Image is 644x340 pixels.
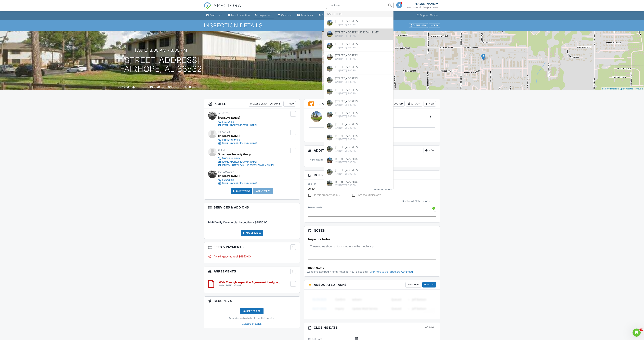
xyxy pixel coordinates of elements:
[254,12,274,18] a: Inspections
[608,88,617,90] a: © MapTiler
[429,23,440,28] div: More
[204,2,211,9] img: The Best Home Inspection Software - Spectora
[249,101,282,107] div: Disable Client CC Email
[218,124,257,127] a: [EMAIL_ADDRESS][DOMAIN_NAME]
[405,282,421,287] a: Learn More
[281,14,292,17] div: Calendar
[222,142,257,145] div: [EMAIL_ADDRESS][DOMAIN_NAME]
[214,2,241,9] span: SPECTORA
[424,148,436,153] div: New
[335,54,359,57] div: [STREET_ADDRESS]
[226,12,251,18] a: New Inspection
[168,85,172,89] div: 86
[218,171,234,173] span: Scheduled By
[308,292,436,316] img: blurred-tasks-251b60f19c3f713f9215ee2a18cbf2105fc2d72fcd585247cf5e9ec0c957c1dd.png
[308,238,436,241] h5: Inspector Notes
[218,164,274,167] a: [PERSON_NAME][EMAIL_ADDRESS][DOMAIN_NAME]
[161,86,165,89] span: sq.ft.
[304,99,440,109] h3: Reports
[231,14,250,17] div: New Inspection
[335,157,359,160] div: [STREET_ADDRESS]
[172,86,181,89] span: bedrooms
[327,66,333,72] img: streetview
[327,123,333,129] img: streetview
[324,11,393,17] li: Inspections
[218,152,251,157] div: Sunchase Property Group
[208,221,267,224] span: Multifamily Commercial Inspection - $4950.00
[218,160,274,164] a: [EMAIL_ADDRESS][DOMAIN_NAME]
[218,149,225,151] span: Client
[633,329,641,337] iframe: Intercom live chat
[327,20,333,26] img: streetview
[218,133,240,138] div: [PERSON_NAME]
[208,255,296,258] div: Awaiting payment of $4950.00.
[222,157,241,160] div: [PHONE_NUMBER]
[259,14,273,17] div: Inspections
[327,158,333,163] img: cover.jpg
[335,115,359,118] div: On [DATE] 9:00 am
[218,120,257,124] a: 8507126878
[409,23,428,28] div: Client View
[335,100,359,103] div: [STREET_ADDRESS]
[308,183,316,186] label: Order ID
[308,158,436,162] p: There are no attachments to this inspection.
[335,77,359,80] div: [STREET_ADDRESS]
[222,121,234,123] div: 8507126878
[327,77,333,83] img: streetview
[335,169,359,172] div: [STREET_ADDRESS]
[327,112,333,117] img: cover.jpg
[327,169,333,175] img: streetview
[219,281,280,287] a: Walk Through Inspection Agreement (Unsigned) Added [DATE] 13:59PM
[335,180,359,183] div: [STREET_ADDRESS]
[222,179,234,181] div: 8507126878
[209,14,222,17] div: Dashboard
[327,100,333,106] img: streetview
[406,101,422,107] div: Attach
[218,112,230,115] span: Inspector
[314,282,347,287] span: Associated Tasks
[618,88,643,90] a: © OpenStreetMap contributors
[602,88,608,90] a: Leaflet
[218,178,257,182] a: 8507126878
[241,230,263,236] div: Add Services
[389,101,405,107] div: Locked
[420,14,438,17] div: Support Center
[335,172,359,175] div: On [DATE] 9:00 am
[304,171,440,179] h3: Internal
[335,81,359,83] div: On [DATE] 8:00 am
[277,12,293,18] a: Calendar
[218,157,274,160] a: [PHONE_NUMBER]
[222,182,257,185] div: [EMAIL_ADDRESS][DOMAIN_NAME]
[335,134,359,137] div: [STREET_ADDRESS]
[335,138,359,141] div: On [DATE] 9:00 am
[229,317,275,320] a: Automatic sending is disabled for this inspection.
[396,200,430,204] label: Disable All Notifications
[204,5,241,12] a: SPECTORA
[317,12,333,18] a: Settings
[204,99,300,109] h3: People
[304,226,440,235] h3: Notes
[414,2,436,5] div: [PERSON_NAME]
[335,69,359,72] div: On [DATE] 8:00 am
[335,126,359,129] div: On [DATE] 9:00 am
[222,124,257,127] div: [EMAIL_ADDRESS][DOMAIN_NAME]
[335,43,359,45] div: [STREET_ADDRESS]
[218,138,257,142] a: [PHONE_NUMBER]
[204,203,300,212] h3: Services & Add ons
[639,329,643,331] span: 10
[314,325,338,330] span: Closing date
[308,193,340,198] label: Is this property occupied?
[240,308,264,317] a: Submit to S24
[218,115,240,120] div: [PERSON_NAME]
[335,111,359,114] div: [STREET_ADDRESS]
[219,284,280,287] div: Added [DATE] 13:59PM
[205,12,224,18] a: Dashboard
[335,58,359,60] div: On [DATE] 8:00 am
[240,308,264,314] div: Submit to S24
[335,184,359,187] div: On [DATE] 9:00 am
[370,270,413,273] a: Click here to trial Spectora Advanced.
[327,54,333,60] img: cover.jpg
[222,161,257,163] div: [EMAIL_ADDRESS][DOMAIN_NAME]
[327,180,333,186] img: streetview
[204,22,440,28] h1: Inspection Details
